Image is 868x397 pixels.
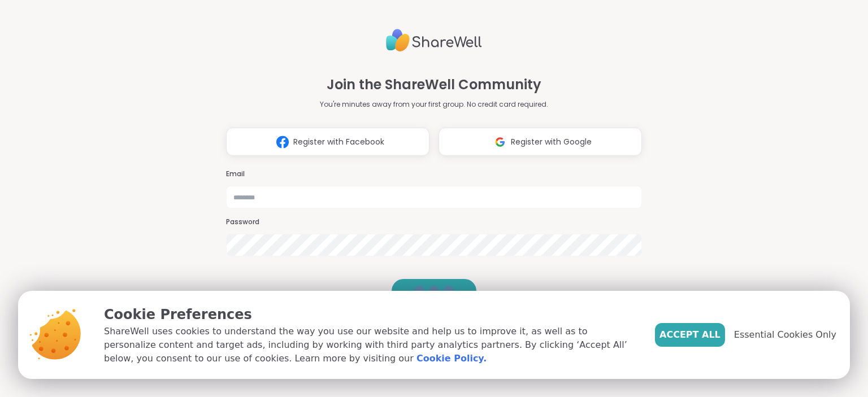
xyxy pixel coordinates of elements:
[386,24,482,56] img: ShareWell Logo
[104,304,637,325] p: Cookie Preferences
[659,328,721,342] span: Accept All
[734,328,836,342] span: Essential Cookies Only
[416,352,487,365] a: Cookie Policy.
[104,325,637,365] p: ShareWell uses cookies to understand the way you use our website and help us to improve it, as we...
[320,99,548,110] p: You're minutes away from your first group. No credit card required.
[655,323,725,347] button: Accept All
[327,75,541,95] h1: Join the ShareWell Community
[226,169,642,179] h3: Email
[226,217,642,227] h3: Password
